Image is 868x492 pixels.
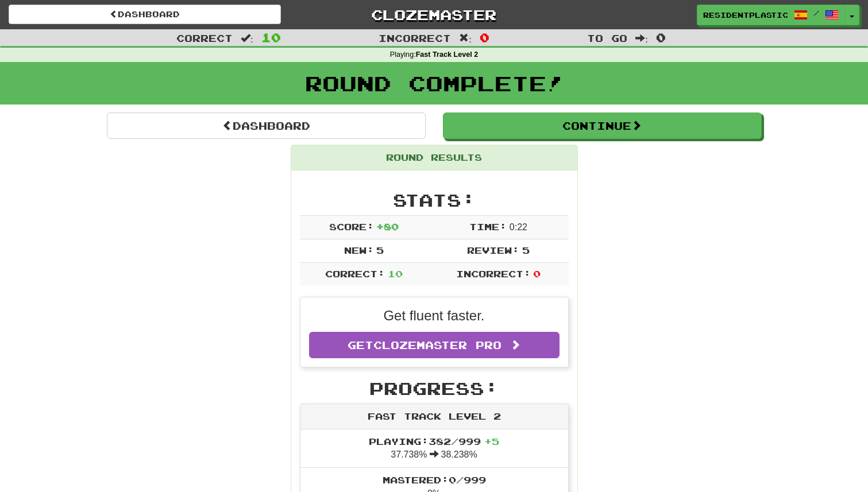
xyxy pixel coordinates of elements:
[484,436,499,447] span: + 5
[443,113,762,139] button: Continue
[300,379,569,398] h2: Progress:
[369,436,499,447] span: Playing: 382 / 999
[309,306,560,326] p: Get fluent faster.
[459,33,472,43] span: :
[329,221,374,232] span: Score:
[300,191,569,210] h2: Stats:
[107,113,426,139] a: Dashboard
[4,72,864,95] h1: Round Complete!
[469,221,507,232] span: Time:
[388,268,403,279] span: 10
[416,51,479,59] strong: Fast Track Level 2
[241,33,253,43] span: :
[309,332,560,358] a: GetClozemaster Pro
[176,32,233,44] span: Correct
[697,5,845,25] a: ResidentPlastic /
[291,145,577,171] div: Round Results
[325,268,385,279] span: Correct:
[383,474,486,485] span: Mastered: 0 / 999
[703,10,788,20] span: ResidentPlastic
[522,245,530,255] span: 5
[635,33,648,43] span: :
[376,221,399,232] span: + 80
[813,9,819,17] span: /
[379,32,451,44] span: Incorrect
[456,268,531,279] span: Incorrect:
[261,30,281,44] span: 10
[9,5,281,24] a: Dashboard
[376,245,384,255] span: 5
[510,222,527,232] span: 0 : 22
[298,5,570,25] a: Clozemaster
[587,32,627,44] span: To go
[300,404,568,429] div: Fast Track Level 2
[300,429,568,468] li: 37.738% 38.238%
[533,268,541,279] span: 0
[373,339,501,351] span: Clozemaster Pro
[480,30,489,44] span: 0
[656,30,666,44] span: 0
[344,245,374,255] span: New:
[467,245,519,255] span: Review:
